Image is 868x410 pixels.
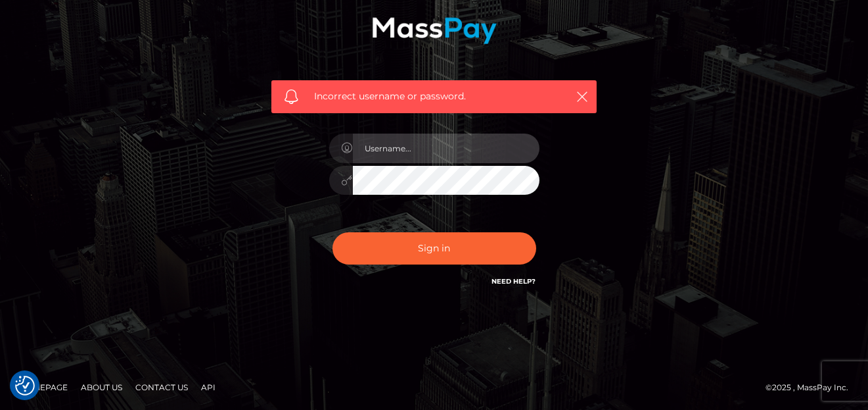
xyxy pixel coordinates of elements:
div: © 2025 , MassPay Inc. [765,380,858,395]
a: Need Help? [492,277,536,286]
input: Username... [353,134,539,163]
a: About Us [76,377,127,397]
img: Revisit consent button [15,376,35,396]
a: API [196,377,221,397]
a: Contact Us [130,377,193,397]
button: Consent Preferences [15,376,35,396]
a: Homepage [14,377,73,397]
button: Sign in [332,232,536,265]
span: Incorrect username or password. [314,90,554,103]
